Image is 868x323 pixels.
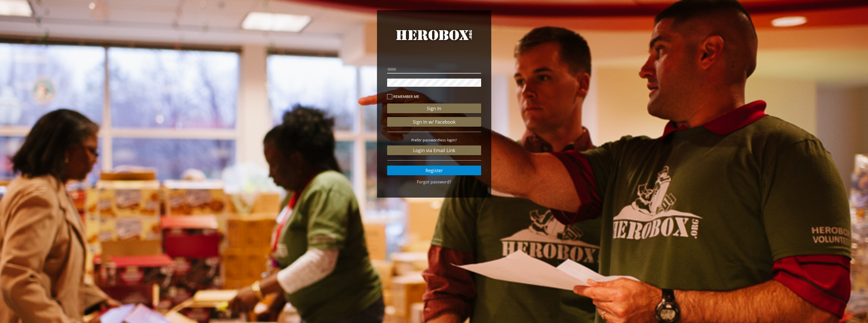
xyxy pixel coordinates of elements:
[387,166,481,175] a: Register
[387,137,481,143] p: Prefer passwordless login?
[387,28,481,51] a: HeroBox
[387,94,481,99] label: Remember me
[387,117,481,127] a: Sign In w/ Facebook
[387,145,481,155] a: Login via Email Link
[417,179,451,185] a: Forgot password?
[387,104,481,113] button: Sign In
